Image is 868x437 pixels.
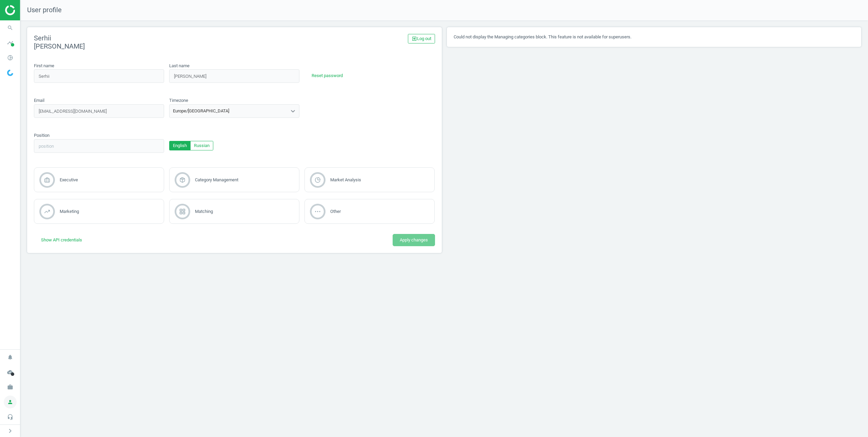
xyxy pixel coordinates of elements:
i: headset_mic [4,411,17,423]
i: timeline [4,36,17,49]
input: position [34,139,164,153]
span: Market Analysis [330,177,361,182]
span: Marketing [60,209,79,214]
input: first_name_placeholder [34,69,164,83]
span: Other [330,209,341,214]
h2: Serhii [PERSON_NAME] [34,34,232,50]
label: Position [34,132,50,139]
i: notifications [4,351,17,364]
div: Europe/[GEOGRAPHIC_DATA] [173,108,229,114]
label: First name [34,63,54,69]
label: Email [34,97,44,104]
button: Reset password [304,70,350,82]
i: exit_to_app [412,36,417,41]
input: email_placeholder [34,104,164,118]
label: Last name [169,63,190,69]
a: exit_to_appLog out [408,34,435,43]
label: Timezone [169,97,188,104]
input: last_name_placeholder [169,69,299,83]
span: Log out [412,36,431,42]
i: person [4,396,17,408]
i: pie_chart_outlined [4,51,17,64]
img: ajHJNr6hYgQAAAAASUVORK5CYII= [5,5,53,15]
img: wGWNvw8QSZomAAAAABJRU5ErkJggg== [7,70,13,76]
button: English [169,141,191,150]
span: Executive [60,177,78,182]
i: cloud_done [4,366,17,379]
span: User profile [20,5,62,15]
i: work [4,381,17,394]
i: chevron_right [6,427,14,435]
p: Could not display the Managing categories block. This feature is not available for superusers. [454,34,855,40]
span: Matching [195,209,213,214]
span: Category Management [195,177,238,182]
button: Apply changes [393,234,435,246]
button: chevron_right [2,426,19,435]
i: search [4,21,17,34]
button: Show API credentials [34,234,89,246]
button: Russian [190,141,213,150]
